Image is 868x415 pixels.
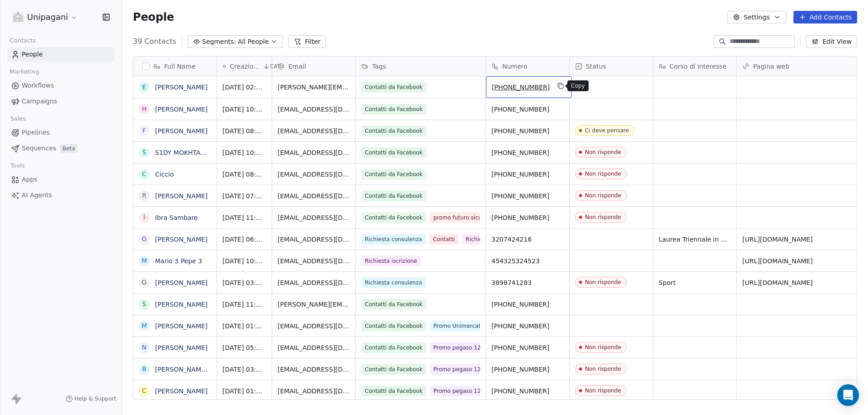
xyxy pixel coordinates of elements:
[142,83,146,92] div: E
[222,278,266,287] span: [DATE] 03:33 PM
[278,387,350,396] span: [EMAIL_ADDRESS][DOMAIN_NAME]
[222,256,266,266] span: [DATE] 10:43 AM
[7,78,114,93] a: Workflows
[133,76,217,400] div: grid
[222,322,266,331] span: [DATE] 01:31 AM
[288,35,326,48] button: Filter
[155,171,174,178] a: Ciccio
[7,141,114,156] a: SequencesBeta
[22,50,43,59] span: People
[22,81,54,90] span: Workflows
[155,214,198,221] a: Ibra Sambare
[491,365,564,374] span: [PHONE_NUMBER]
[585,366,621,372] div: Non risponde
[361,234,426,245] span: Richiesta consulenza
[491,322,564,331] span: [PHONE_NUMBER]
[585,387,621,394] div: Non risponde
[6,159,28,173] span: Tools
[361,147,426,158] span: Contatti da Facebook
[742,257,813,265] a: [URL][DOMAIN_NAME]
[142,364,146,374] div: B
[278,322,350,331] span: [EMAIL_ADDRESS][DOMAIN_NAME]
[238,37,269,47] span: All People
[356,56,486,76] div: Tags
[142,169,146,179] div: C
[13,12,24,23] img: logo%20unipagani.png
[222,343,266,352] span: [DATE] 05:16 PM
[6,112,30,126] span: Sales
[133,10,174,24] span: People
[7,125,114,140] a: Pipelines
[143,213,145,222] div: I
[155,257,202,265] a: Mario 3 Pepe 3
[230,62,261,71] span: Creazione contatto
[653,56,736,76] div: Corso di interesse
[133,56,217,76] div: Full Name
[585,127,629,134] div: Ci deve pensare
[585,192,621,199] div: Non risponde
[6,65,43,79] span: Marketing
[361,299,426,310] span: Contatti da Facebook
[155,236,208,243] a: [PERSON_NAME]
[659,278,731,287] span: Sport
[361,364,426,375] span: Contatti da Facebook
[222,191,266,201] span: [DATE] 07:06 PM
[571,82,585,89] p: Copy
[430,321,514,331] span: Promo Unimercatorum 125€
[222,235,266,244] span: [DATE] 06:07 PM
[491,148,564,157] span: [PHONE_NUMBER]
[11,9,80,25] button: Unipagani
[222,126,266,135] span: [DATE] 08:06 PM
[278,300,350,309] span: [PERSON_NAME][EMAIL_ADDRESS][DOMAIN_NAME]
[27,11,68,23] span: Unipagani
[155,106,208,113] a: [PERSON_NAME]
[222,170,266,179] span: [DATE] 08:06 PM
[502,62,528,71] span: Numero
[142,148,146,157] div: S
[793,11,857,23] button: Add Contacts
[222,213,266,222] span: [DATE] 11:06 AM
[142,343,146,352] div: N
[278,278,350,287] span: [EMAIL_ADDRESS][DOMAIN_NAME]
[491,126,564,135] span: [PHONE_NUMBER]
[155,322,208,330] a: [PERSON_NAME]
[142,321,147,331] div: M
[670,62,726,71] span: Corso di interesse
[278,191,350,201] span: [EMAIL_ADDRESS][DOMAIN_NAME]
[142,386,146,396] div: C
[7,94,114,109] a: Campaigns
[491,235,564,244] span: 3207424216
[361,212,426,223] span: Contatti da Facebook
[6,34,40,47] span: Contacts
[361,386,426,396] span: Contatti da Facebook
[361,342,426,353] span: Contatti da Facebook
[430,212,539,223] span: promo futuro sicuro pegaso <22 anni
[806,35,857,48] button: Edit View
[727,11,786,23] button: Settings
[7,47,114,62] a: People
[222,300,266,309] span: [DATE] 11:16 AM
[278,235,350,244] span: [EMAIL_ADDRESS][DOMAIN_NAME]
[142,234,147,244] div: g
[491,343,564,352] span: [PHONE_NUMBER]
[430,364,491,375] span: Promo pegaso 125€
[361,277,426,288] span: Richiesta consulenza
[430,386,491,396] span: Promo pegaso 125€
[491,278,564,287] span: 3898741283
[361,82,426,93] span: Contatti da Facebook
[22,128,50,137] span: Pipelines
[142,104,147,114] div: H
[222,105,266,114] span: [DATE] 10:06 PM
[278,213,350,222] span: [EMAIL_ADDRESS][DOMAIN_NAME]
[491,191,564,201] span: [PHONE_NUMBER]
[155,344,208,351] a: [PERSON_NAME]
[429,234,458,245] span: Contatti
[66,395,116,402] a: Help & Support
[659,235,731,244] span: Laurea Triennale in Economia Aziendale (L-18)
[753,62,789,71] span: Pagina web
[278,126,350,135] span: [EMAIL_ADDRESS][DOMAIN_NAME]
[222,83,266,92] span: [DATE] 02:36 PM
[837,384,859,406] div: Open Intercom Messenger
[222,148,266,157] span: [DATE] 10:36 PM
[75,395,116,402] span: Help & Support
